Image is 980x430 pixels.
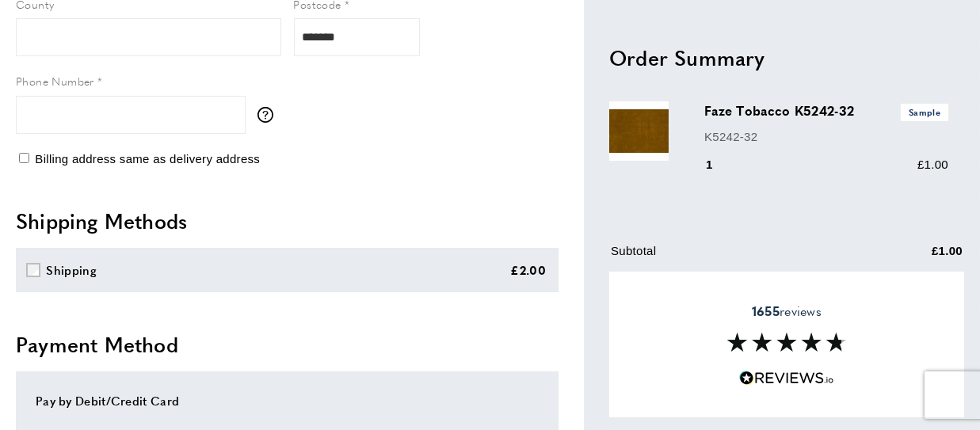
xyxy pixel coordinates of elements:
[901,104,948,120] span: Sample
[19,153,29,163] input: Billing address same as delivery address
[739,371,834,386] img: Reviews.io 5 stars
[704,127,948,146] p: K5242-32
[511,261,547,280] div: £2.00
[47,261,97,280] div: Shipping
[752,303,822,319] span: reviews
[752,302,780,320] strong: 1655
[917,158,948,171] span: £1.00
[16,330,559,359] h2: Payment Method
[36,391,539,410] div: Pay by Debit/Credit Card
[16,73,94,89] span: Phone Number
[35,152,260,166] span: Billing address same as delivery address
[611,242,852,272] td: Subtotal
[257,107,281,123] button: More information
[609,43,964,71] h2: Order Summary
[704,101,948,120] h3: Faze Tobacco K5242-32
[853,242,963,272] td: £1.00
[609,101,669,161] img: Faze Tobacco K5242-32
[16,207,559,235] h2: Shipping Methods
[727,333,846,352] img: Reviews section
[704,155,735,174] div: 1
